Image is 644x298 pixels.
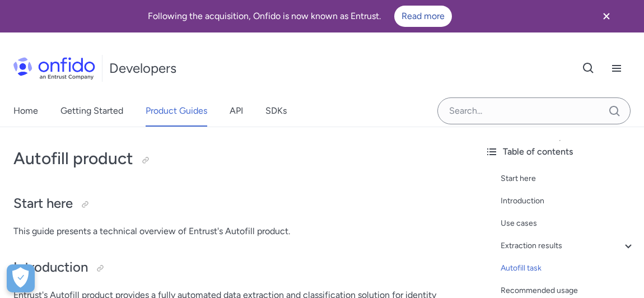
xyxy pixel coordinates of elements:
input: Onfido search input field [437,97,631,124]
a: Use cases [501,217,635,230]
a: Read more [394,6,452,27]
button: Close banner [586,2,627,30]
svg: Open navigation menu button [610,62,623,75]
div: Table of contents [485,145,635,159]
h1: Developers [109,59,176,77]
a: Autofill task [501,262,635,275]
button: Open search button [575,54,603,82]
button: Open Preferences [7,264,35,292]
a: Home [13,95,38,127]
img: Onfido Logo [13,57,95,80]
h2: Start here [13,194,463,213]
svg: Open search button [582,62,595,75]
svg: Close banner [600,10,613,23]
a: Product Guides [146,95,207,127]
a: Introduction [501,194,635,208]
a: Recommended usage [501,284,635,297]
a: API [230,95,243,127]
button: Open navigation menu button [603,54,631,82]
a: Getting Started [60,95,123,127]
h2: Introduction [13,258,463,277]
h1: Autofill product [13,147,463,170]
div: Cookie Preferences [7,264,35,292]
a: SDKs [265,95,287,127]
p: This guide presents a technical overview of Entrust's Autofill product. [13,225,463,238]
div: Following the acquisition, Onfido is now known as Entrust. [13,6,586,27]
a: Extraction results [501,239,635,253]
a: Start here [501,172,635,185]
